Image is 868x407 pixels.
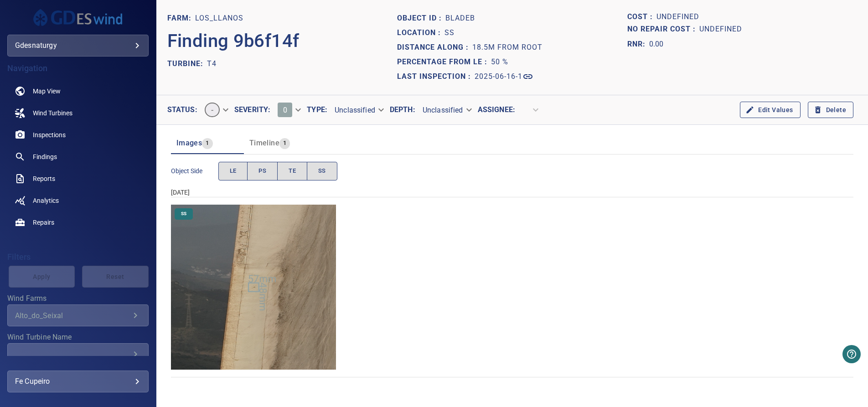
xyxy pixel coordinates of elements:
label: Wind Farms [7,295,149,302]
p: Percentage from LE : [397,57,491,67]
div: ​ [515,102,544,118]
a: windturbines noActive [7,102,149,124]
span: SS [318,166,326,176]
a: repairs noActive [7,211,149,233]
label: Assignee : [478,106,515,113]
p: 18.5m from root [472,42,542,53]
a: analytics noActive [7,190,149,211]
span: 1 [202,138,212,149]
a: reports noActive [7,168,149,190]
span: Images [176,139,202,147]
img: gdesnaturgy-logo [32,7,124,27]
div: Unclassified [327,102,390,118]
p: SS [444,27,455,38]
span: Repairs [33,218,54,227]
button: Edit Values [740,102,800,118]
p: 50 % [491,57,508,67]
p: FARM: [167,13,195,24]
p: T4 [207,58,217,69]
span: Wind Turbines [33,108,72,118]
p: Location : [397,27,444,38]
div: gdesnaturgy [15,38,141,53]
p: Distance along : [397,42,472,53]
h4: Navigation [7,64,149,73]
a: findings noActive [7,146,149,168]
p: Undefined [656,11,699,23]
div: 0 [270,99,307,121]
div: [DATE] [171,188,853,197]
span: Inspections [33,130,66,139]
h4: Filters [7,252,149,262]
a: 2025-06-16-1 [475,71,533,82]
h1: RNR: [627,39,649,50]
span: 0 [283,106,287,114]
p: 0.00 [649,39,664,50]
p: TURBINE: [167,58,207,69]
p: Last Inspection : [397,71,475,82]
div: Fe Cupeiro [15,374,141,389]
span: 1 [279,138,290,149]
div: Alto_do_Seixal [15,311,130,320]
label: Depth : [390,106,415,113]
label: Wind Turbine Name [7,334,149,341]
span: Projected additional costs incurred by waiting 1 year to repair. This is a function of possible i... [627,23,699,36]
span: Findings [33,152,57,161]
div: Wind Farms [7,304,149,326]
a: map noActive [7,80,149,102]
div: - [197,99,234,121]
h1: No Repair Cost : [627,25,699,34]
span: The ratio of the additional incurred cost of repair in 1 year and the cost of repairing today. Fi... [627,37,664,52]
p: Undefined [699,23,742,36]
img: Los_Llanos/T4/2025-06-16-1/2025-06-16-1/image25wp28.jpg [171,205,336,370]
p: bladeB [445,13,475,24]
button: Delete [808,102,853,118]
a: inspections noActive [7,124,149,146]
span: Object Side [171,166,218,175]
span: Analytics [33,196,59,205]
div: Wind Turbine Name [7,343,149,365]
span: - [206,106,219,114]
p: 2025-06-16-1 [475,71,522,82]
span: PS [258,166,266,176]
p: Los_Llanos [195,13,243,24]
p: Object ID : [397,13,445,24]
span: LE [230,166,237,176]
div: Unclassified [415,102,478,118]
span: SS [176,211,192,217]
div: objectSide [218,162,337,180]
label: Type : [307,106,327,113]
button: TE [277,162,307,180]
p: Finding 9b6f14f [167,27,300,55]
button: SS [307,162,337,180]
div: gdesnaturgy [7,35,149,57]
button: LE [218,162,248,180]
button: PS [247,162,278,180]
span: Reports [33,174,55,183]
h1: Cost : [627,13,656,21]
span: Timeline [249,139,279,147]
span: TE [289,166,296,176]
span: The base labour and equipment costs to repair the finding. Does not include the loss of productio... [627,11,656,23]
label: Status : [167,106,197,113]
span: Map View [33,87,61,96]
label: Severity : [234,106,270,113]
